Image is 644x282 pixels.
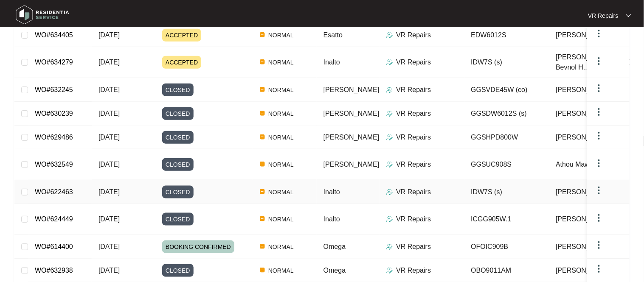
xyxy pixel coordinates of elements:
img: Assigner Icon [386,87,393,93]
p: VR Repairs [397,57,431,67]
a: WO#629486 [35,134,73,141]
span: [PERSON_NAME] [323,161,380,168]
img: Vercel Logo [260,244,265,249]
span: NORMAL [265,109,297,119]
img: dropdown arrow [594,185,604,195]
span: ACCEPTED [162,29,201,42]
span: [DATE] [98,110,120,117]
p: VR Repairs [588,11,619,20]
td: GGSUC908S [464,149,549,180]
span: CLOSED [162,264,194,277]
img: residentia service logo [13,2,72,28]
img: Assigner Icon [386,189,393,195]
span: CLOSED [162,158,194,171]
span: [PERSON_NAME] [556,30,612,40]
a: WO#622463 [35,188,73,195]
img: Vercel Logo [260,189,265,194]
td: GGSDW6012S (s) [464,102,549,126]
span: [PERSON_NAME] - Bevnol H... [556,52,623,73]
a: WO#632245 [35,86,73,93]
td: OFOIC909B [464,235,549,259]
span: [PERSON_NAME] [556,214,612,224]
span: CLOSED [162,213,194,226]
p: VR Repairs [397,242,431,252]
span: [PERSON_NAME] [556,85,612,95]
a: WO#630239 [35,110,73,117]
td: IDW7S (s) [464,180,549,204]
p: VR Repairs [397,187,431,197]
img: Vercel Logo [260,87,265,92]
img: Vercel Logo [260,59,265,64]
img: Vercel Logo [260,111,265,116]
td: IDW7S (s) [464,47,549,78]
span: [DATE] [98,86,120,93]
p: VR Repairs [397,132,431,142]
p: VR Repairs [397,159,431,170]
span: [PERSON_NAME] [323,134,380,141]
span: NORMAL [265,214,297,224]
span: Omega [323,267,346,274]
span: [PERSON_NAME] [323,86,380,93]
img: Assigner Icon [386,161,393,168]
img: Assigner Icon [386,59,393,66]
span: NORMAL [265,57,297,67]
span: Omega [323,243,346,250]
a: WO#614400 [35,243,73,250]
img: dropdown arrow [594,28,604,39]
img: Assigner Icon [386,216,393,223]
span: [DATE] [98,31,120,39]
img: Assigner Icon [386,32,393,39]
img: Assigner Icon [386,243,393,250]
span: [DATE] [98,188,120,195]
span: [DATE] [98,243,120,250]
span: [PERSON_NAME] [556,242,612,252]
img: Assigner Icon [386,110,393,117]
span: Athou Mawan Den... [556,159,618,170]
span: Inalto [323,215,340,223]
a: WO#634405 [35,31,73,39]
img: dropdown arrow [594,107,604,117]
span: NORMAL [265,132,297,142]
span: [DATE] [98,59,120,66]
span: NORMAL [265,242,297,252]
img: dropdown arrow [594,158,604,168]
img: Vercel Logo [260,268,265,273]
p: VR Repairs [397,85,431,95]
span: [DATE] [98,215,120,223]
p: VR Repairs [397,30,431,40]
img: dropdown arrow [594,131,604,141]
img: Vercel Logo [260,162,265,167]
span: Inalto [323,188,340,195]
span: [PERSON_NAME] [323,110,380,117]
td: EDW6012S [464,23,549,47]
a: WO#634279 [35,59,73,66]
img: Assigner Icon [386,267,393,274]
a: WO#632938 [35,267,73,274]
span: BOOKING CONFIRMED [162,240,234,253]
img: dropdown arrow [594,83,604,93]
span: [PERSON_NAME] [556,187,612,197]
span: NORMAL [265,30,297,40]
img: Vercel Logo [260,32,265,37]
span: CLOSED [162,84,194,96]
span: [PERSON_NAME] [556,265,612,276]
img: Assigner Icon [386,134,393,141]
span: [DATE] [98,161,120,168]
a: WO#624449 [35,215,73,223]
span: NORMAL [265,159,297,170]
span: [DATE] [98,267,120,274]
td: GGSHPD800W [464,126,549,149]
span: [PERSON_NAME] [556,132,612,142]
td: GGSVDE45W (co) [464,78,549,102]
span: [DATE] [98,134,120,141]
span: [PERSON_NAME] [556,109,612,119]
span: NORMAL [265,265,297,276]
p: VR Repairs [397,265,431,276]
span: NORMAL [265,85,297,95]
img: dropdown arrow [626,14,631,18]
td: ICGG905W.1 [464,204,549,235]
span: Esatto [323,31,343,39]
img: dropdown arrow [594,264,604,274]
span: ACCEPTED [162,56,201,69]
img: dropdown arrow [594,213,604,223]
